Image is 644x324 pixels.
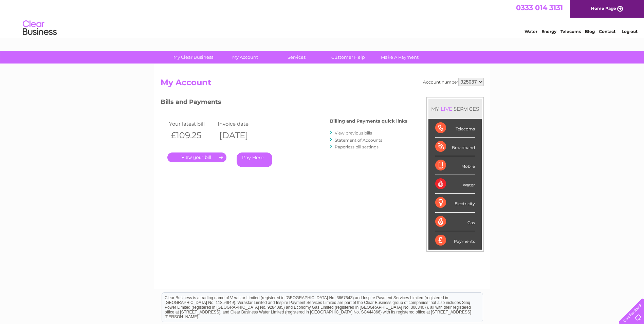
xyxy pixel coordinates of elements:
[622,29,638,34] a: Log out
[435,138,475,156] div: Broadband
[525,29,537,34] a: Water
[216,119,265,128] td: Invoice date
[372,51,428,64] a: Make A Payment
[335,138,382,143] a: Statement of Accounts
[435,175,475,194] div: Water
[560,29,581,34] a: Telecoms
[161,78,484,91] h2: My Account
[599,29,615,34] a: Contact
[217,51,273,64] a: My Account
[435,213,475,231] div: Gas
[335,130,372,136] a: View previous bills
[585,29,595,34] a: Blog
[237,152,272,167] a: Pay Here
[320,51,376,64] a: Customer Help
[161,97,407,109] h3: Bills and Payments
[435,194,475,212] div: Electricity
[335,144,379,149] a: Paperless bill settings
[330,119,407,124] h4: Billing and Payments quick links
[22,18,57,38] img: logo.png
[269,51,325,64] a: Services
[167,128,216,142] th: £109.25
[435,156,475,175] div: Mobile
[435,119,475,138] div: Telecoms
[167,119,216,128] td: Your latest bill
[216,128,265,142] th: [DATE]
[423,78,484,86] div: Account number
[428,99,482,119] div: MY SERVICES
[162,4,483,33] div: Clear Business is a trading name of Verastar Limited (registered in [GEOGRAPHIC_DATA] No. 3667643...
[439,106,454,112] div: LIVE
[516,3,563,12] a: 0333 014 3131
[167,152,226,162] a: .
[435,231,475,250] div: Payments
[165,51,221,64] a: My Clear Business
[541,29,556,34] a: Energy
